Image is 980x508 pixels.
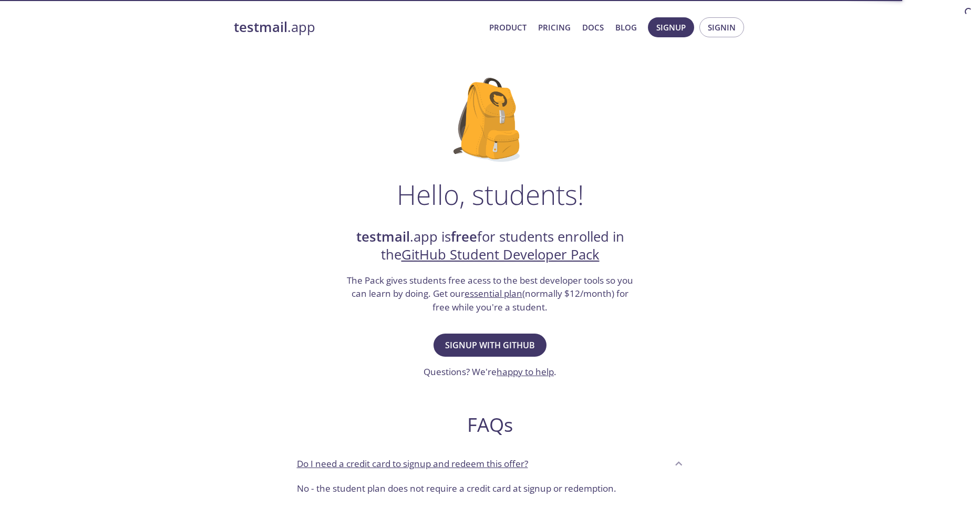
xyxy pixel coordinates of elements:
img: github-student-backpack.png [453,78,527,162]
a: happy to help [497,366,554,378]
a: Blog [615,20,637,34]
button: Signup [648,17,694,37]
h2: FAQs [288,413,692,437]
a: GitHub Student Developer Pack [401,245,600,264]
button: Signup with GitHub [434,334,546,357]
p: Do I need a credit card to signup and redeem this offer? [297,457,528,471]
h3: Questions? We're . [424,365,556,379]
span: Signin [708,20,736,34]
strong: free [451,227,477,246]
a: testmail.app [234,18,481,36]
p: No - the student plan does not require a credit card at signup or redemption. [297,482,684,495]
h1: Hello, students! [397,179,584,210]
a: Product [489,20,527,34]
h2: .app is for students enrolled in the [346,228,635,264]
button: Signin [699,17,744,37]
a: Pricing [538,20,571,34]
span: Signup with GitHub [445,338,535,353]
strong: testmail [356,227,410,246]
span: Signup [656,20,686,34]
a: Docs [582,20,604,34]
div: Do I need a credit card to signup and redeem this offer? [288,449,692,478]
h3: The Pack gives students free acess to the best developer tools so you can learn by doing. Get our... [346,274,635,314]
strong: testmail [234,18,287,36]
a: essential plan [465,287,522,299]
div: Do I need a credit card to signup and redeem this offer? [288,478,692,504]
